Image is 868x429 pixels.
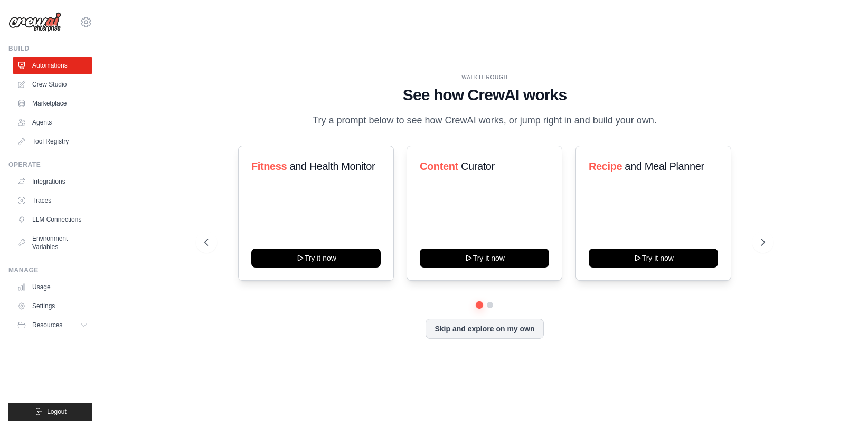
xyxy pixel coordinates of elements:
[13,133,92,150] a: Tool Registry
[8,44,92,53] div: Build
[13,76,92,93] a: Crew Studio
[307,113,662,128] p: Try a prompt below to see how CrewAI works, or jump right in and build your own.
[8,160,92,169] div: Operate
[13,298,92,314] a: Settings
[8,266,92,274] div: Manage
[47,407,67,416] span: Logout
[625,160,704,172] span: and Meal Planner
[13,95,92,112] a: Marketplace
[8,12,61,32] img: Logo
[13,114,92,131] a: Agents
[289,160,375,172] span: and Health Monitor
[251,249,381,268] button: Try it now
[251,160,287,172] span: Fitness
[13,173,92,190] a: Integrations
[13,211,92,228] a: LLM Connections
[461,160,495,172] span: Curator
[204,85,765,104] h1: See how CrewAI works
[420,160,458,172] span: Content
[13,230,92,255] a: Environment Variables
[13,57,92,74] a: Automations
[32,321,62,329] span: Resources
[8,403,92,421] button: Logout
[589,160,622,172] span: Recipe
[204,73,765,81] div: WALKTHROUGH
[426,319,543,339] button: Skip and explore on my own
[13,317,92,333] button: Resources
[13,279,92,295] a: Usage
[13,192,92,209] a: Traces
[420,249,549,268] button: Try it now
[589,249,718,268] button: Try it now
